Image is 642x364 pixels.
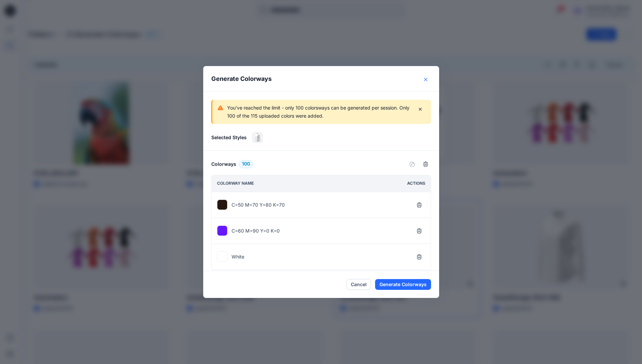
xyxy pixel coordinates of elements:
[242,160,250,168] span: 100
[211,160,236,168] h6: Colorways
[232,227,280,234] p: C=60 M=90 Y=0 K=0
[232,253,244,260] p: White
[217,180,254,187] p: Colorway name
[420,74,431,85] button: Close
[252,132,263,143] img: SmartDesign Shirt 007
[227,104,409,120] p: You've reached the limit - only 100 colorsways can be generated per session. Only 100 of the 115 ...
[232,201,285,208] p: C=50 M=70 Y=80 K=70
[211,134,247,141] p: Selected Styles
[407,180,425,187] p: Actions
[203,66,439,91] header: Generate Colorways
[346,279,371,290] button: Cancel
[375,279,431,290] button: Generate Colorways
